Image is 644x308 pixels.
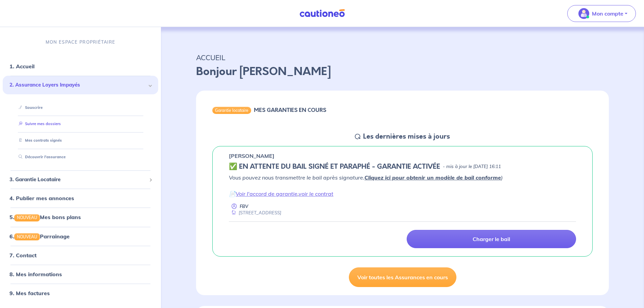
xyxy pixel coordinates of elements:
h6: MES GARANTIES EN COURS [254,107,326,113]
div: 4. Publier mes annonces [3,191,158,205]
a: 1. Accueil [9,63,34,70]
div: Garantie locataire [212,107,251,114]
div: 3. Garantie Locataire [3,173,158,186]
div: 2. Assurance Loyers Impayés [3,76,158,94]
div: [STREET_ADDRESS] [229,210,281,216]
div: Suivre mes dossiers [11,119,150,130]
a: 4. Publier mes annonces [9,195,74,202]
a: Charger le bail [407,230,576,248]
div: Mes contrats signés [11,135,150,146]
h5: Les dernières mises à jours [363,133,450,141]
a: Voir l'accord de garantie [236,190,297,197]
div: state: CONTRACT-SIGNED, Context: IN-LANDLORD,IS-GL-CAUTION-IN-LANDLORD [229,163,576,171]
div: 9. Mes factures [3,286,158,300]
em: 📄 , [229,190,333,197]
a: 8. Mes informations [9,271,62,278]
p: ACCUEIL [196,51,609,64]
img: Cautioneo [297,9,348,18]
div: 7. Contact [3,248,158,262]
span: 3. Garantie Locataire [9,176,146,184]
div: Découvrir l'assurance [11,151,150,163]
a: Souscrire [16,105,43,110]
a: 7. Contact [9,252,37,259]
p: MON ESPACE PROPRIÉTAIRE [46,39,115,45]
div: 5.NOUVEAUMes bons plans [3,210,158,224]
p: FBV [240,203,248,210]
div: 8. Mes informations [3,267,158,281]
a: Suivre mes dossiers [16,122,61,126]
a: 9. Mes factures [9,290,50,297]
p: [PERSON_NAME] [229,152,275,160]
h5: ✅️️️ EN ATTENTE DU BAIL SIGNÉ ET PARAPHÉ - GARANTIE ACTIVÉE [229,163,440,171]
a: Voir toutes les Assurances en cours [349,267,456,287]
a: voir le contrat [299,190,333,197]
img: illu_account_valid_menu.svg [578,8,589,19]
span: 2. Assurance Loyers Impayés [9,81,146,89]
a: 5.NOUVEAUMes bons plans [9,214,81,220]
div: 1. Accueil [3,60,158,73]
a: Mes contrats signés [16,138,62,143]
button: illu_account_valid_menu.svgMon compte [567,5,636,22]
a: Découvrir l'assurance [16,155,66,159]
p: Mon compte [592,9,623,18]
div: Souscrire [11,102,150,113]
div: 6.NOUVEAUParrainage [3,230,158,243]
p: Bonjour [PERSON_NAME] [196,64,609,80]
p: Charger le bail [473,236,510,242]
a: Cliquez ici pour obtenir un modèle de bail conforme [364,174,501,181]
em: Vous pouvez nous transmettre le bail après signature. ) [229,174,503,181]
a: 6.NOUVEAUParrainage [9,233,70,240]
p: - mis à jour le [DATE] 16:11 [443,163,501,170]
